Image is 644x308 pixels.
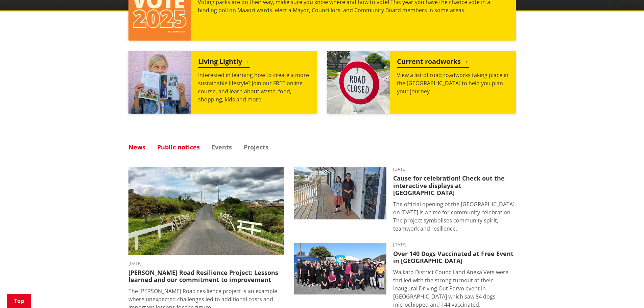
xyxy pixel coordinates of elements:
[393,243,516,247] time: [DATE]
[393,200,516,233] p: The official opening of the [GEOGRAPHIC_DATA] on [DATE] is a time for community celebration. The ...
[327,51,390,114] img: Road closed sign
[212,144,232,150] a: Events
[393,167,516,171] time: [DATE]
[198,57,250,68] h2: Living Lightly
[294,167,516,233] a: [DATE] Cause for celebration! Check out the interactive displays at [GEOGRAPHIC_DATA] The officia...
[128,51,317,114] a: Living Lightly Interested in learning how to create a more sustainable lifestyle? Join our FREE o...
[393,175,516,197] h3: Cause for celebration! Check out the interactive displays at [GEOGRAPHIC_DATA]
[128,167,284,255] img: PR-21222 Huia Road Relience Munro Road Bridge
[128,262,284,266] time: [DATE]
[157,144,200,150] a: Public notices
[128,144,145,150] a: News
[198,71,310,103] p: Interested in learning how to create a more sustainable lifestyle? Join our FREE online course, a...
[393,250,516,265] h3: Over 140 Dogs Vaccinated at Free Event in [GEOGRAPHIC_DATA]
[128,269,284,284] h3: [PERSON_NAME] Road Resilience Project: Lessons learned and our commitment to improvement
[7,294,31,308] a: Top
[294,243,386,295] img: 554642373_1205075598320060_7014791421243316406_n
[613,280,637,304] iframe: Messenger Launcher
[397,71,509,95] p: View a list of road roadworks taking place in the [GEOGRAPHIC_DATA] to help you plan your journey.
[397,57,469,68] h2: Current roadworks
[327,51,516,114] a: Current roadworks View a list of road roadworks taking place in the [GEOGRAPHIC_DATA] to help you...
[128,51,191,114] img: Mainstream Green Workshop Series
[294,167,386,219] img: Huntly Museum - Debra Kane and Kristy Wilson
[244,144,268,150] a: Projects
